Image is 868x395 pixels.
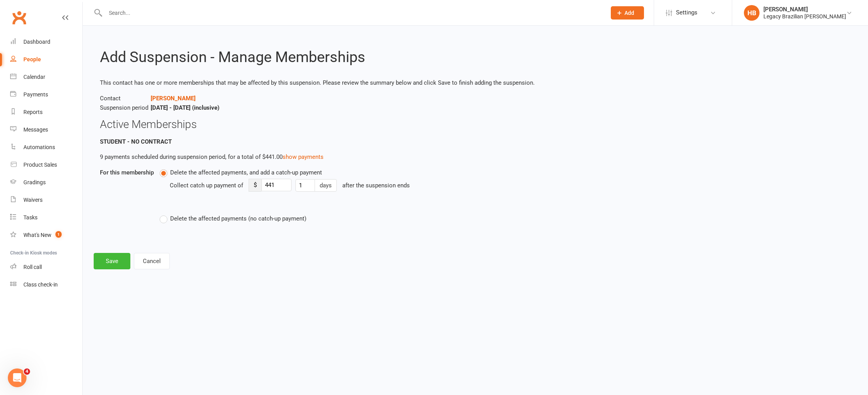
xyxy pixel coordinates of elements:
div: Messages [23,126,48,133]
a: Class kiosk mode [10,276,82,294]
a: Dashboard [10,33,82,51]
div: Product Sales [23,162,57,168]
a: Roll call [10,258,82,276]
a: Automations [10,139,82,156]
div: Roll call [23,264,42,270]
p: This contact has one or more memberships that may be affected by this suspension. Please review t... [100,78,851,87]
div: Legacy Brazilian [PERSON_NAME] [763,13,846,20]
div: Collect catch up payment of [170,177,243,194]
a: Gradings [10,174,82,191]
a: Waivers [10,191,82,209]
strong: [DATE] - [DATE] (inclusive) [151,104,219,111]
div: What's New [23,232,52,238]
div: People [23,56,41,62]
div: Gradings [23,179,46,185]
span: $ [249,179,261,192]
a: Clubworx [9,8,29,27]
a: [PERSON_NAME] [151,95,196,102]
iframe: Intercom live chat [8,368,27,387]
div: Calendar [23,74,45,80]
b: STUDENT - NO CONTRACT [100,138,172,145]
a: show payments [283,153,324,160]
span: Suspension period [100,103,151,112]
input: Search... [103,7,601,18]
span: Delete the affected payments, and add a catch-up payment [170,168,322,176]
a: People [10,51,82,68]
div: Dashboard [23,39,50,45]
button: Add [611,6,644,20]
div: after the suspension ends [342,181,410,190]
span: 1 [55,231,62,238]
a: Product Sales [10,156,82,174]
a: Messages [10,121,82,139]
button: Save [94,253,130,269]
a: Tasks [10,209,82,226]
span: Contact [100,94,151,103]
div: Automations [23,144,55,150]
div: [PERSON_NAME] [763,6,846,13]
button: days [315,179,337,192]
span: Add [624,10,634,16]
span: Settings [676,4,697,21]
a: Reports [10,103,82,121]
span: 4 [24,368,30,375]
div: Payments [23,91,48,98]
a: What's New1 [10,226,82,244]
h3: Active Memberships [100,119,851,131]
h2: Add Suspension - Manage Memberships [100,49,851,66]
label: For this membership [100,168,154,177]
a: Calendar [10,68,82,86]
span: Delete the affected payments (no catch-up payment) [170,214,306,222]
a: Payments [10,86,82,103]
div: Class check-in [23,281,58,288]
div: Tasks [23,214,37,221]
p: 9 payments scheduled during suspension period, for a total of $441.00 [100,152,851,162]
div: Waivers [23,197,43,203]
div: Reports [23,109,43,115]
button: Cancel [134,253,170,269]
div: HB [744,5,759,21]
